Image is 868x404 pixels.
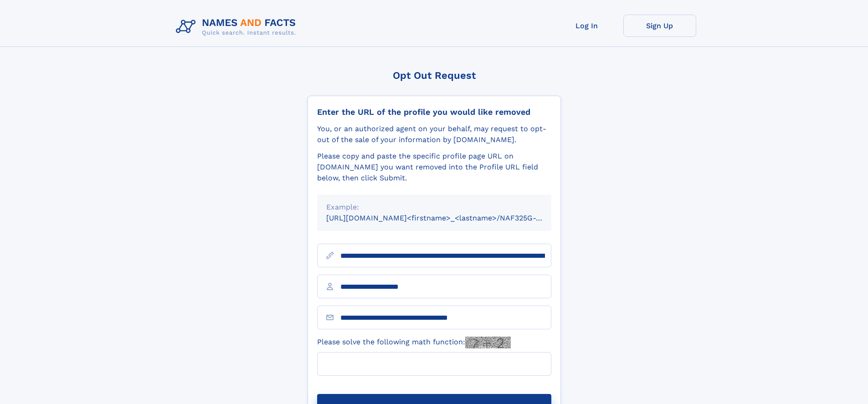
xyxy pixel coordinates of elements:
div: Example: [326,202,542,213]
a: Log In [550,15,623,37]
div: You, or an authorized agent on your behalf, may request to opt-out of the sale of your informatio... [317,123,551,145]
div: Enter the URL of the profile you would like removed [317,107,551,117]
div: Opt Out Request [308,70,561,81]
label: Please solve the following math function: [317,337,511,348]
a: Sign Up [623,15,696,37]
div: Please copy and paste the specific profile page URL on [DOMAIN_NAME] you want removed into the Pr... [317,151,551,184]
small: [URL][DOMAIN_NAME]<firstname>_<lastname>/NAF325G-xxxxxxxx [326,214,569,222]
img: Logo Names and Facts [172,15,303,39]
